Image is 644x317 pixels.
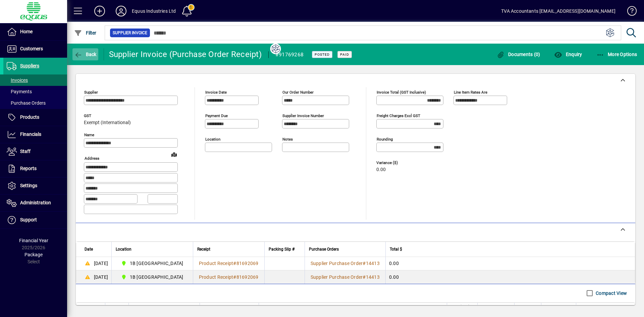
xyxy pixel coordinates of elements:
span: 1B BLENHEIM [118,259,186,267]
span: Purchase Orders [7,100,46,106]
span: Location [116,246,131,253]
span: Back [74,52,97,57]
mat-label: Invoice date [205,90,227,95]
span: Supplier Purchase Order [311,261,363,266]
button: Back [72,48,98,60]
span: Financials [20,131,41,137]
span: Administration [20,200,51,205]
button: Documents (0) [495,48,542,60]
a: Payments [3,86,67,97]
span: 14413 [366,261,380,266]
button: Filter [72,27,98,39]
mat-label: Rounding [377,137,393,142]
a: Settings [3,177,67,194]
span: Support [20,217,37,222]
span: Staff [20,149,31,154]
span: Packing Slip # [269,246,294,253]
a: Reports [3,160,67,177]
a: Administration [3,195,67,211]
span: Payments [7,89,32,94]
mat-label: Supplier invoice number [282,113,324,118]
span: Paid [340,52,349,57]
span: Invoices [7,77,28,83]
span: Exempt (International) [84,120,131,125]
span: [DATE] [94,260,108,267]
div: TVA Accountants [EMAIL_ADDRESS][DOMAIN_NAME] [501,6,615,16]
span: Filter [74,30,97,36]
span: 0.00 [376,167,386,172]
span: Package [24,252,43,257]
span: Variance ($) [376,161,417,165]
mat-label: Name [84,133,94,137]
span: Products [20,114,39,120]
span: Product Receipt [199,274,233,280]
mat-label: Payment due [205,113,228,118]
span: # [363,274,366,280]
app-page-header-button: Back [67,48,104,60]
span: Product Receipt [199,261,233,266]
mat-label: Invoice Total (GST inclusive) [377,90,426,95]
a: Supplier Purchase Order#14413 [308,260,382,267]
span: Reports [20,166,37,171]
span: Financial Year [19,238,48,243]
a: Product Receipt#81692069 [197,260,261,267]
mat-label: Our order number [282,90,314,95]
div: Supplier Invoice (Purchase Order Receipt) [109,49,262,60]
span: Home [20,29,33,34]
div: Equus Industries Ltd [132,6,176,16]
mat-label: Line item rates are [454,90,487,95]
span: Suppliers [20,63,39,68]
span: # [363,261,366,266]
span: Settings [20,183,37,188]
a: Products [3,109,67,126]
a: Staff [3,143,67,160]
label: Compact View [594,290,627,297]
span: Posted [315,52,330,57]
a: Home [3,23,67,40]
span: 81692069 [236,274,259,280]
a: View on map [169,149,179,160]
mat-label: Notes [282,137,293,142]
button: Enquiry [552,48,584,60]
div: #91769268 [275,49,304,60]
a: Knowledge Base [622,1,636,23]
span: Documents (0) [497,52,540,57]
span: 14413 [366,274,380,280]
td: 0.00 [385,257,635,270]
span: Enquiry [554,52,582,57]
span: # [233,274,236,280]
a: Customers [3,41,67,57]
span: 1B [GEOGRAPHIC_DATA] [130,260,183,267]
span: Supplier Purchase Order [311,274,363,280]
div: Receipt [197,246,260,253]
span: 81692069 [236,261,259,266]
td: 0.00 [385,270,635,284]
mat-label: Supplier [84,90,98,95]
a: Product Receipt#81692069 [197,273,261,281]
a: Invoices [3,74,67,86]
a: Purchase Orders [3,97,67,109]
span: 1B [GEOGRAPHIC_DATA] [130,274,183,280]
button: Profile [110,5,132,17]
span: Date [85,246,93,253]
span: [DATE] [94,274,108,280]
a: Financials [3,126,67,143]
div: Date [85,246,107,253]
mat-label: Location [205,137,220,142]
span: Receipt [197,246,210,253]
span: GST [84,114,131,118]
span: Purchase Orders [309,246,339,253]
span: Supplier Invoice [113,30,147,36]
div: Total $ [390,246,627,253]
span: Customers [20,46,43,51]
a: Supplier Purchase Order#14413 [308,273,382,281]
a: Support [3,212,67,228]
span: # [233,261,236,266]
button: Add [89,5,110,17]
span: More Options [596,52,637,57]
div: Packing Slip # [269,246,301,253]
mat-label: Freight charges excl GST [377,113,420,118]
button: More Options [595,48,639,60]
span: 1B BLENHEIM [118,273,186,281]
span: Total $ [390,246,402,253]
